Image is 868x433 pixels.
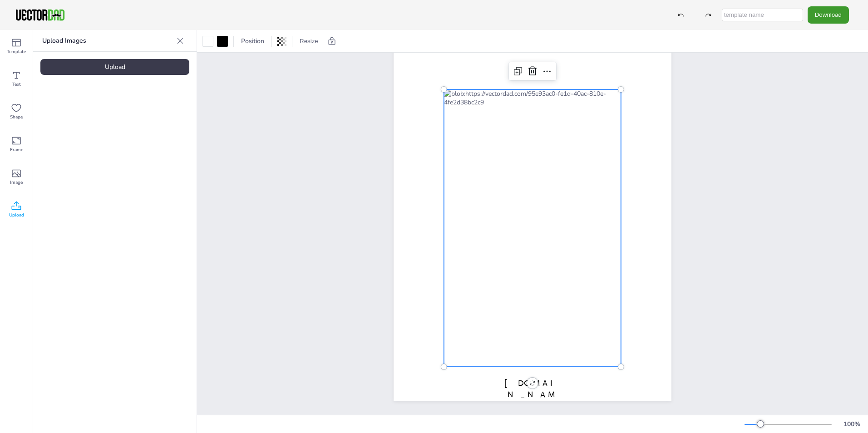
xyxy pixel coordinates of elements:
[42,30,173,52] p: Upload Images
[841,420,863,428] div: 100 %
[722,9,803,21] input: template name
[15,8,66,22] img: VectorDad-1.png
[7,48,26,55] span: Template
[504,378,561,411] span: [DOMAIN_NAME]
[808,6,849,23] button: Download
[12,81,21,88] span: Text
[10,146,23,153] span: Frame
[10,113,23,121] span: Shape
[9,212,24,219] span: Upload
[296,34,322,49] button: Resize
[10,179,23,186] span: Image
[239,37,266,45] span: Position
[40,59,189,75] div: Upload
